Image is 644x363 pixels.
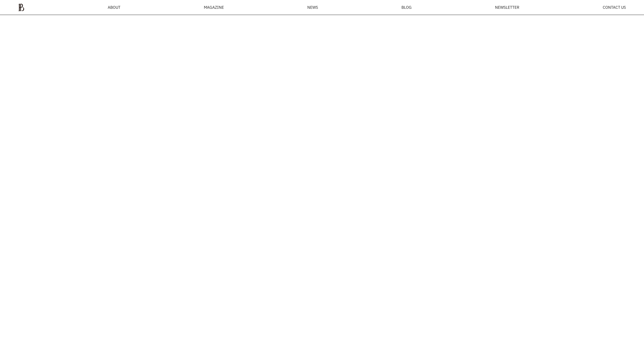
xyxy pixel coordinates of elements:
[495,5,519,9] a: NEWSLETTER
[204,5,224,9] div: MAGAZINE
[307,5,318,9] a: NEWS
[18,3,24,11] img: ba379d5522eb3.png
[603,5,626,9] a: CONTACT US
[401,5,412,9] a: BLOG
[108,5,120,9] a: ABOUT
